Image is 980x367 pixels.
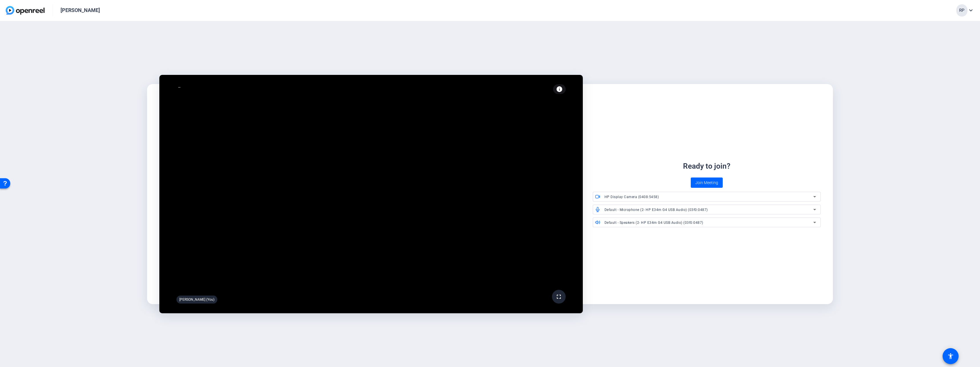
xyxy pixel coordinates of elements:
[695,180,718,186] span: Join Meeting
[683,161,730,172] div: Ready to join?
[176,296,217,304] div: [PERSON_NAME] (You)
[555,293,562,300] mat-icon: fullscreen
[956,4,967,17] div: RP
[605,208,708,212] span: Default - Microphone (2- HP E34m G4 USB Audio) (03f0:0487)
[605,195,659,199] span: HP Display Camera (0408:5458)
[556,86,563,93] mat-icon: info
[61,7,100,14] div: [PERSON_NAME]
[967,7,974,14] mat-icon: expand_more
[691,177,723,188] button: Join Meeting
[6,6,45,15] img: OpenReel logo
[947,353,954,360] mat-icon: accessibility
[605,221,703,225] span: Default - Speakers (2- HP E34m G4 USB Audio) (03f0:0487)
